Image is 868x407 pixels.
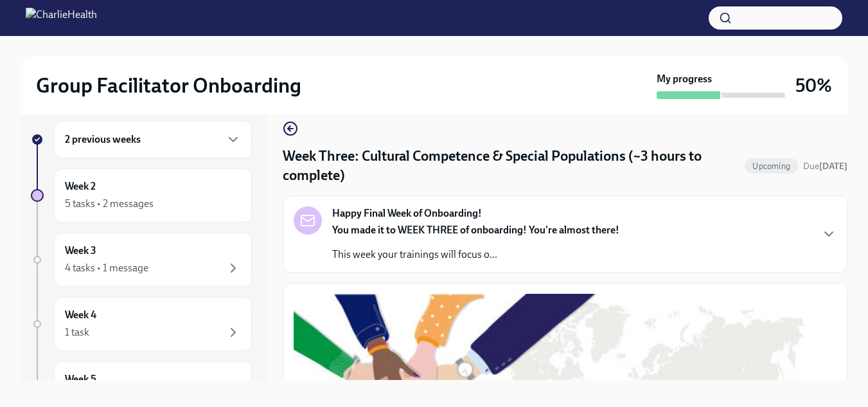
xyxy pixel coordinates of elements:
a: Week 41 task [31,297,252,351]
span: October 13th, 2025 10:00 [803,160,847,172]
a: Week 34 tasks • 1 message [31,233,252,287]
div: 1 task [65,325,89,339]
a: Week 25 tasks • 2 messages [31,168,252,222]
div: 4 tasks • 1 message [65,261,148,275]
h6: Week 5 [65,372,96,386]
h6: Week 4 [65,308,96,322]
strong: [DATE] [819,161,847,172]
div: 2 previous weeks [54,121,252,158]
span: Due [803,161,847,172]
strong: You made it to WEEK THREE of onboarding! You're almost there! [332,224,619,236]
h4: Week Three: Cultural Competence & Special Populations (~3 hours to complete) [283,147,740,185]
strong: Happy Final Week of Onboarding! [332,206,482,221]
div: 5 tasks • 2 messages [65,197,154,211]
strong: My progress [657,72,712,86]
h2: Group Facilitator Onboarding [36,73,301,98]
img: CharlieHealth [26,8,97,28]
h6: Week 3 [65,244,96,258]
span: Upcoming [745,161,798,171]
h3: 50% [795,74,832,97]
h6: 2 previous weeks [65,132,141,147]
p: This week your trainings will focus o... [332,248,619,262]
h6: Week 2 [65,179,96,194]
